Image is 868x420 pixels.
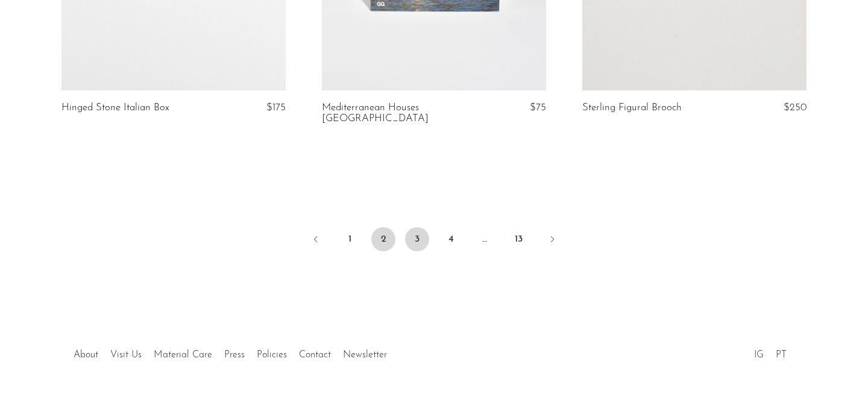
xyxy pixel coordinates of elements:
[582,102,682,113] a: Sterling Figural Brooch
[224,350,245,360] a: Press
[540,227,564,254] a: Next
[371,227,395,251] span: 2
[784,102,807,113] span: $250
[68,340,393,363] ul: Quick links
[473,227,497,251] span: …
[322,102,471,125] a: Mediterranean Houses [GEOGRAPHIC_DATA]
[74,350,98,360] a: About
[304,227,328,254] a: Previous
[61,102,169,113] a: Hinged Stone Italian Box
[776,350,787,360] a: PT
[439,227,463,251] a: 4
[299,350,331,360] a: Contact
[530,102,546,113] span: $75
[748,340,793,363] ul: Social Medias
[754,350,764,360] a: IG
[257,350,287,360] a: Policies
[506,227,530,251] a: 13
[266,102,286,113] span: $175
[154,350,212,360] a: Material Care
[110,350,142,360] a: Visit Us
[405,227,429,251] a: 3
[338,227,362,251] a: 1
